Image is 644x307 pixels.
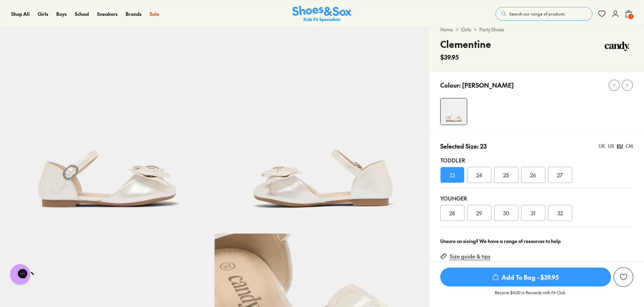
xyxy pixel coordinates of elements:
h4: Clementine [440,37,491,51]
span: 29 [476,209,482,217]
span: Sale [150,10,159,17]
a: Sneakers [97,10,118,18]
div: Unsure on sizing? We have a range of resources to help [440,238,633,245]
a: School [75,10,89,18]
div: UK [599,143,605,150]
img: 5-554493_1 [215,19,429,234]
span: 32 [557,209,563,217]
span: Shop All [11,10,30,17]
img: SNS_Logo_Responsive.svg [292,6,352,22]
span: School [75,10,89,17]
div: Toddler [440,156,633,164]
a: Boys [56,10,67,18]
span: Add To Bag - $39.95 [440,268,611,286]
a: Party Shoes [479,26,504,33]
p: Colour: [440,81,461,90]
span: 25 [503,171,509,179]
button: Search our range of products [495,7,592,21]
p: [PERSON_NAME] [462,81,514,90]
a: Girls [461,26,471,33]
div: Younger [440,194,633,202]
span: Girls [38,10,48,17]
iframe: Gorgias live chat messenger [7,262,34,287]
span: 26 [530,171,536,179]
span: 30 [503,209,509,217]
span: Search our range of products [509,11,565,17]
a: Sale [150,10,159,18]
span: 31 [531,209,535,217]
a: Girls [38,10,48,18]
span: 24 [476,171,482,179]
button: Add To Bag - $39.95 [440,267,611,287]
span: 23 [450,171,455,179]
button: 1 [625,6,633,21]
div: > > [440,26,633,33]
span: Sneakers [97,10,118,17]
a: Shop All [11,10,30,18]
p: Receive $4.00 in Rewards with Fit Club [495,289,565,302]
span: 27 [557,171,563,179]
div: US [608,143,614,150]
div: CM [625,143,633,150]
img: 4-554492_1 [441,98,467,125]
span: 1 [627,13,634,20]
p: Selected Size: 23 [440,142,487,151]
a: Brands [126,10,141,18]
a: Home [440,26,453,33]
span: $39.95 [440,53,459,62]
span: 28 [449,209,455,217]
span: Brands [126,10,141,17]
img: Vendor logo [601,37,633,57]
a: Shoes & Sox [292,6,352,22]
a: Size guide & tips [450,253,490,260]
div: EU [617,143,623,150]
button: Add to Wishlist [614,267,633,287]
span: Boys [56,10,67,17]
